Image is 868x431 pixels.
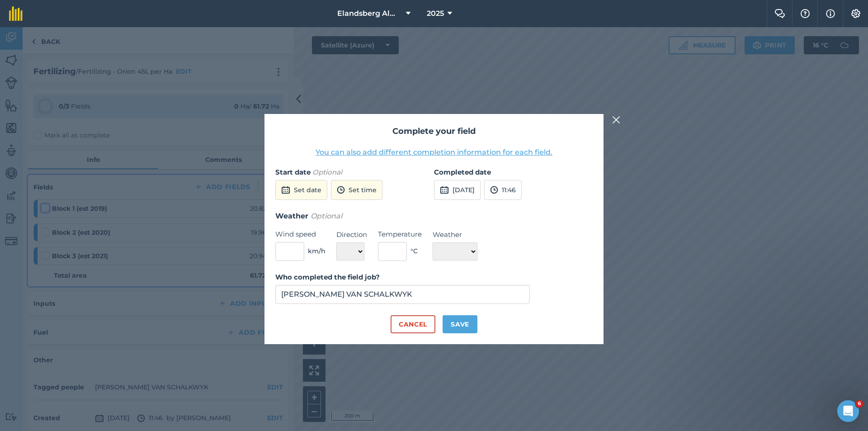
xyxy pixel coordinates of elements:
span: km/h [308,246,325,256]
span: 2025 [427,8,444,19]
strong: Start date [275,168,311,176]
img: A question mark icon [800,9,811,18]
iframe: Intercom live chat [837,400,859,422]
label: Wind speed [275,229,325,240]
img: Two speech bubbles overlapping with the left bubble in the forefront [774,9,785,18]
img: svg+xml;base64,PD94bWwgdmVyc2lvbj0iMS4wIiBlbmNvZGluZz0idXRmLTgiPz4KPCEtLSBHZW5lcmF0b3I6IEFkb2JlIE... [440,185,449,195]
img: svg+xml;base64,PHN2ZyB4bWxucz0iaHR0cDovL3d3dy53My5vcmcvMjAwMC9zdmciIHdpZHRoPSIyMiIgaGVpZ2h0PSIzMC... [612,114,620,125]
img: fieldmargin Logo [9,6,23,21]
strong: Who completed the field job? [275,273,380,281]
img: A cog icon [850,9,861,18]
img: svg+xml;base64,PD94bWwgdmVyc2lvbj0iMS4wIiBlbmNvZGluZz0idXRmLTgiPz4KPCEtLSBHZW5lcmF0b3I6IEFkb2JlIE... [337,185,345,195]
button: Set time [331,180,382,200]
em: Optional [311,212,342,220]
em: Optional [312,168,342,176]
h3: Weather [275,210,593,222]
button: 11:46 [484,180,522,200]
img: svg+xml;base64,PD94bWwgdmVyc2lvbj0iMS4wIiBlbmNvZGluZz0idXRmLTgiPz4KPCEtLSBHZW5lcmF0b3I6IEFkb2JlIE... [281,185,290,195]
button: Save [443,315,477,333]
label: Direction [336,229,367,240]
h2: Complete your field [275,125,593,138]
span: ° C [410,246,418,256]
img: svg+xml;base64,PD94bWwgdmVyc2lvbj0iMS4wIiBlbmNvZGluZz0idXRmLTgiPz4KPCEtLSBHZW5lcmF0b3I6IEFkb2JlIE... [490,185,498,195]
strong: Completed date [434,168,491,176]
label: Temperature [378,229,422,240]
button: Set date [275,180,327,200]
button: Cancel [391,315,435,333]
label: Weather [433,229,477,240]
span: 6 [856,400,863,407]
button: You can also add different completion information for each field. [316,147,552,158]
img: svg+xml;base64,PHN2ZyB4bWxucz0iaHR0cDovL3d3dy53My5vcmcvMjAwMC9zdmciIHdpZHRoPSIxNyIgaGVpZ2h0PSIxNy... [826,8,835,19]
span: Elandsberg Almonds [337,8,402,19]
button: [DATE] [434,180,481,200]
